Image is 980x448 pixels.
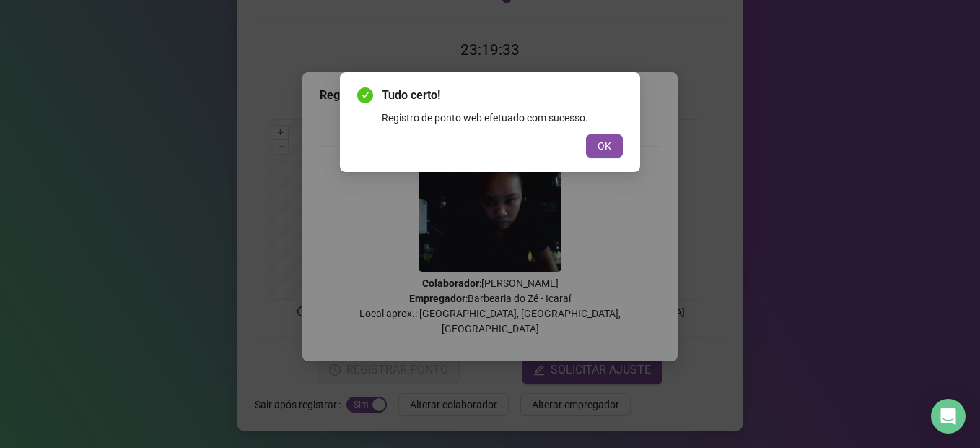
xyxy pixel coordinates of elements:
span: check-circle [357,87,373,103]
span: Tudo certo! [382,87,623,104]
div: Registro de ponto web efetuado com sucesso. [382,110,623,126]
button: OK [586,134,623,158]
span: OK [598,138,611,154]
div: Open Intercom Messenger [931,399,966,434]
